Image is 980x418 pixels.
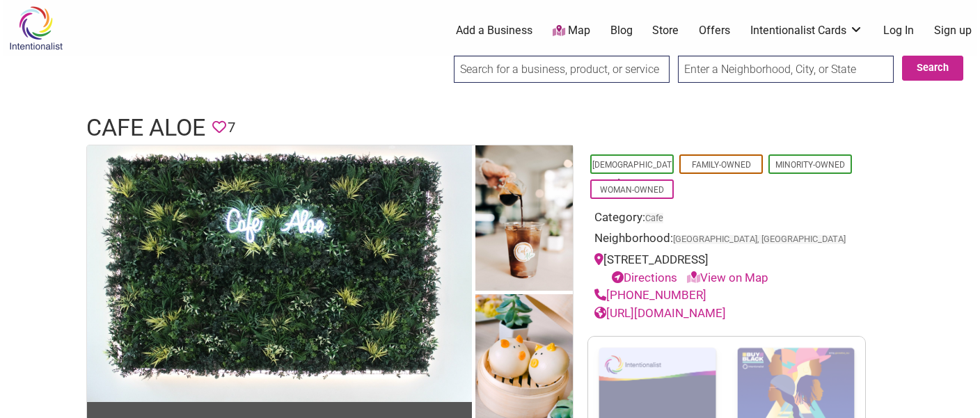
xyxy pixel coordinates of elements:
a: Minority-Owned [775,160,845,170]
a: [URL][DOMAIN_NAME] [594,306,726,320]
a: [DEMOGRAPHIC_DATA]-Owned [592,160,672,188]
a: Add a Business [456,23,532,38]
div: Neighborhood: [594,230,859,251]
h1: Cafe Aloe [86,111,205,145]
span: 7 [228,117,235,138]
div: Category: [594,209,859,230]
a: Log In [883,23,914,38]
a: Intentionalist Cards [750,23,863,38]
input: Enter a Neighborhood, City, or State [678,56,894,83]
a: Offers [699,23,730,38]
a: Blog [610,23,633,38]
a: Family-Owned [692,160,751,170]
input: Search for a business, product, or service [454,56,670,83]
div: [STREET_ADDRESS] [594,251,859,287]
img: Intentionalist [3,6,69,51]
button: Search [902,56,963,81]
a: Cafe [645,213,663,223]
a: Woman-Owned [600,185,664,195]
a: Directions [612,271,677,284]
a: Sign up [934,23,972,38]
a: [PHONE_NUMBER] [594,288,706,302]
a: Map [553,23,590,39]
span: [GEOGRAPHIC_DATA], [GEOGRAPHIC_DATA] [673,235,846,244]
a: Store [652,23,679,38]
a: View on Map [687,271,768,284]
